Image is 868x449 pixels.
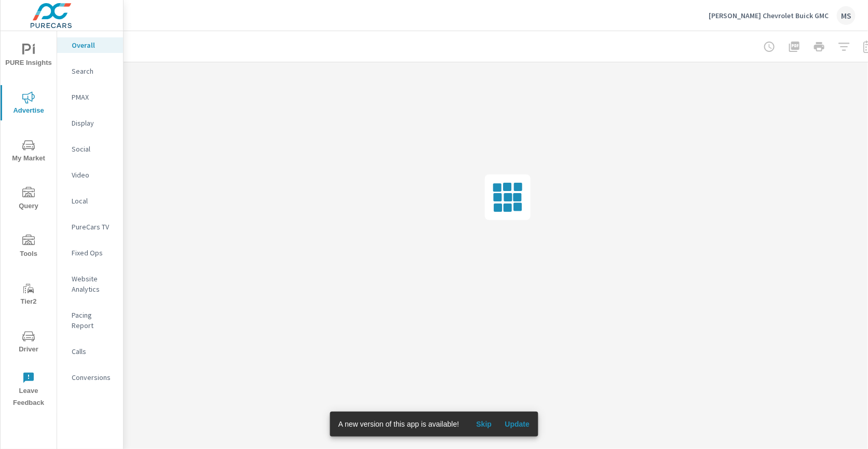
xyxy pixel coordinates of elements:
[57,344,123,359] div: Calls
[57,245,123,261] div: Fixed Ops
[57,167,123,183] div: Video
[4,139,53,165] span: My Market
[338,420,459,428] span: A new version of this app is available!
[72,118,115,128] p: Display
[4,235,53,260] span: Tools
[57,370,123,385] div: Conversions
[709,11,829,20] p: [PERSON_NAME] Chevrolet Buick GMC
[57,63,123,79] div: Search
[72,92,115,102] p: PMAX
[4,187,53,212] span: Query
[4,330,53,356] span: Driver
[72,274,115,294] p: Website Analytics
[57,219,123,235] div: PureCars TV
[57,115,123,131] div: Display
[500,416,534,432] button: Update
[72,40,115,50] p: Overall
[4,91,53,117] span: Advertise
[505,419,530,429] span: Update
[72,248,115,258] p: Fixed Ops
[471,419,496,429] span: Skip
[57,141,123,157] div: Social
[72,170,115,180] p: Video
[1,31,57,413] div: nav menu
[72,346,115,357] p: Calls
[72,310,115,331] p: Pacing Report
[72,222,115,232] p: PureCars TV
[4,282,53,308] span: Tier2
[72,144,115,154] p: Social
[4,372,53,409] span: Leave Feedback
[467,416,500,432] button: Skip
[72,66,115,76] p: Search
[4,44,53,69] span: PURE Insights
[57,193,123,209] div: Local
[72,196,115,206] p: Local
[57,37,123,53] div: Overall
[72,372,115,383] p: Conversions
[57,307,123,333] div: Pacing Report
[837,6,856,25] div: MS
[57,89,123,105] div: PMAX
[57,271,123,297] div: Website Analytics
